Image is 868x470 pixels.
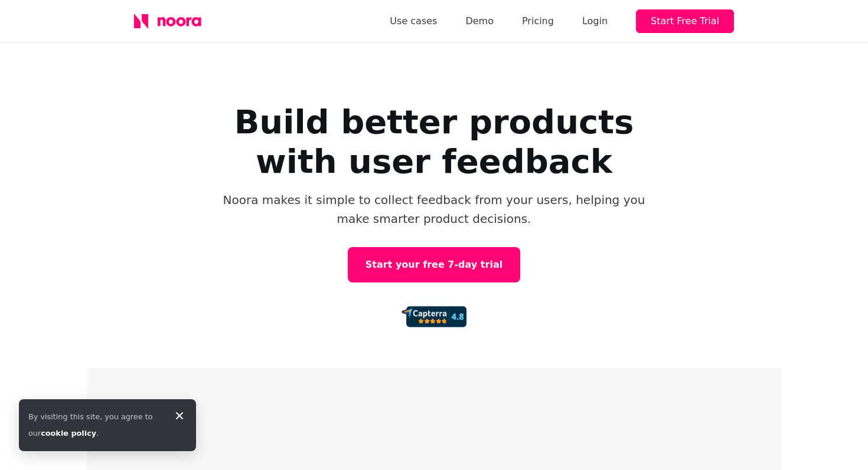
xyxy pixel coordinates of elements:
button: Start Free Trial [636,9,734,33]
h1: Build better products with user feedback [198,102,670,181]
a: Use cases [390,13,437,29]
a: Pricing [522,13,554,29]
div: By visiting this site, you agree to our . [28,409,163,442]
a: Start your free 7-day trial [348,247,520,282]
a: Demo [465,13,494,29]
img: 92d72d4f0927c2c8b0462b8c7b01ca97.png [402,306,466,327]
p: Noora makes it simple to collect feedback from your users, helping you make smarter product decis... [221,190,647,228]
div: Login [582,13,608,29]
a: cookie policy [41,429,96,438]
